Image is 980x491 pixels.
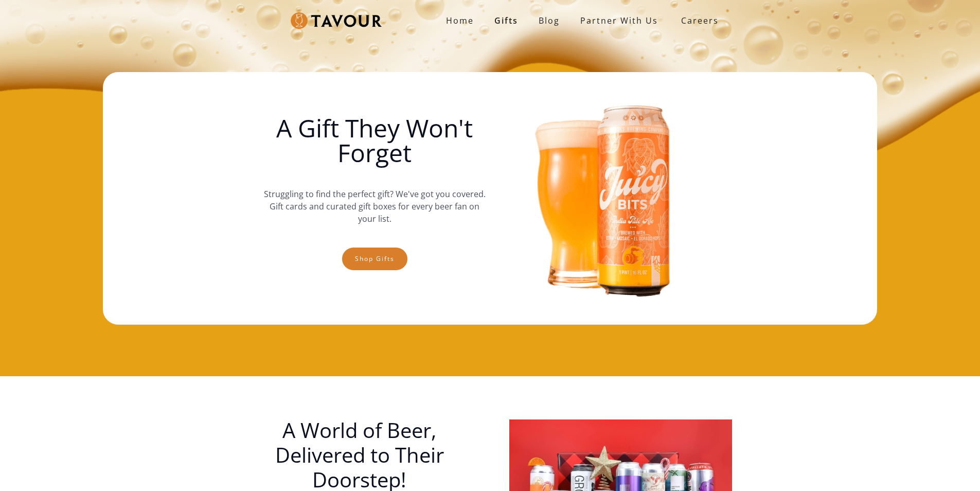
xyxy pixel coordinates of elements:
a: partner with us [570,10,668,31]
a: Blog [528,10,570,31]
strong: Careers [681,10,719,31]
a: Gifts [484,10,528,31]
h1: A Gift They Won't Forget [263,116,486,165]
p: Struggling to find the perfect gift? We've got you covered. Gift cards and curated gift boxes for... [263,178,486,235]
a: Home [436,10,484,31]
a: Careers [668,6,726,35]
strong: Home [446,15,474,26]
a: Shop gifts [342,248,407,270]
